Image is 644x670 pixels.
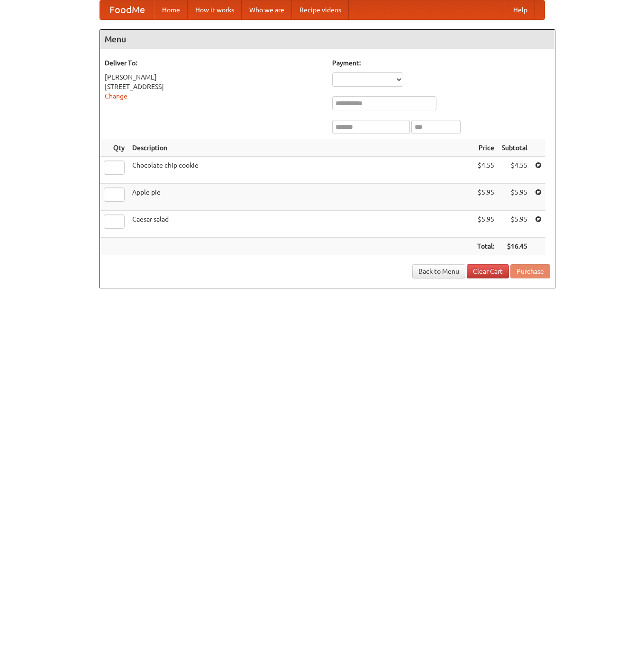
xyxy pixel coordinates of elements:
[154,0,188,19] a: Home
[510,264,550,278] button: Purchase
[473,157,498,184] td: $4.55
[128,211,473,238] td: Caesar salad
[473,211,498,238] td: $5.95
[105,72,323,82] div: [PERSON_NAME]
[100,30,555,49] h4: Menu
[467,264,509,278] a: Clear Cart
[498,238,531,255] th: $16.45
[105,92,127,100] a: Change
[473,238,498,255] th: Total:
[128,157,473,184] td: Chocolate chip cookie
[105,82,323,91] div: [STREET_ADDRESS]
[100,0,154,19] a: FoodMe
[128,139,473,157] th: Description
[100,139,128,157] th: Qty
[128,184,473,211] td: Apple pie
[105,58,323,68] h5: Deliver To:
[332,58,550,68] h5: Payment:
[473,184,498,211] td: $5.95
[498,211,531,238] td: $5.95
[498,184,531,211] td: $5.95
[498,157,531,184] td: $4.55
[498,139,531,157] th: Subtotal
[292,0,349,19] a: Recipe videos
[473,139,498,157] th: Price
[242,0,292,19] a: Who we are
[188,0,242,19] a: How it works
[412,264,465,278] a: Back to Menu
[506,0,535,19] a: Help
